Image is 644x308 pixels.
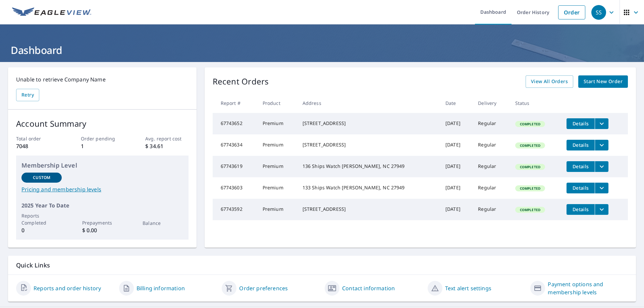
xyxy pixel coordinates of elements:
[21,185,183,193] a: Pricing and membership levels
[257,113,297,134] td: Premium
[257,177,297,199] td: Premium
[33,175,50,181] p: Custom
[473,177,509,199] td: Regular
[571,142,591,148] span: Details
[16,75,189,83] p: Unable to retrieve Company Name
[567,140,595,150] button: detailsBtn-67743634
[567,204,595,215] button: detailsBtn-67743592
[81,142,124,150] p: 1
[303,184,435,191] div: 133 Ships Watch [PERSON_NAME], NC 27949
[303,141,435,148] div: [STREET_ADDRESS]
[12,7,91,17] img: EV Logo
[516,165,544,169] span: Completed
[257,199,297,220] td: Premium
[445,284,491,292] a: Text alert settings
[440,177,473,199] td: [DATE]
[473,134,509,156] td: Regular
[516,143,544,148] span: Completed
[531,77,568,86] span: View All Orders
[257,156,297,177] td: Premium
[21,161,183,170] p: Membership Level
[578,75,628,88] a: Start New Order
[548,280,628,296] a: Payment options and membership levels
[595,204,608,215] button: filesDropdownBtn-67743592
[16,261,628,269] p: Quick Links
[213,75,269,88] p: Recent Orders
[440,199,473,220] td: [DATE]
[571,206,591,212] span: Details
[473,156,509,177] td: Regular
[571,185,591,191] span: Details
[21,201,183,209] p: 2025 Year To Date
[473,113,509,134] td: Regular
[81,135,124,142] p: Order pending
[567,183,595,193] button: detailsBtn-67743603
[297,93,440,113] th: Address
[595,183,608,193] button: filesDropdownBtn-67743603
[591,5,606,20] div: SS
[516,186,544,191] span: Completed
[567,118,595,129] button: detailsBtn-67743652
[239,284,288,292] a: Order preferences
[303,206,435,212] div: [STREET_ADDRESS]
[213,199,257,220] td: 67743592
[567,161,595,172] button: detailsBtn-67743619
[440,156,473,177] td: [DATE]
[213,177,257,199] td: 67743603
[82,219,122,226] p: Prepayments
[571,120,591,127] span: Details
[473,199,509,220] td: Regular
[213,113,257,134] td: 67743652
[473,93,509,113] th: Delivery
[213,156,257,177] td: 67743619
[440,113,473,134] td: [DATE]
[213,134,257,156] td: 67743634
[526,75,573,88] a: View All Orders
[21,226,62,234] p: 0
[145,142,188,150] p: $ 34.61
[145,135,188,142] p: Avg. report cost
[34,284,101,292] a: Reports and order history
[16,89,39,101] button: Retry
[257,134,297,156] td: Premium
[303,163,435,170] div: 136 Ships Watch [PERSON_NAME], NC 27949
[558,5,585,19] a: Order
[440,93,473,113] th: Date
[16,142,59,150] p: 7048
[82,226,122,234] p: $ 0.00
[595,140,608,150] button: filesDropdownBtn-67743634
[8,43,636,57] h1: Dashboard
[595,118,608,129] button: filesDropdownBtn-67743652
[213,93,257,113] th: Report #
[303,120,435,127] div: [STREET_ADDRESS]
[440,134,473,156] td: [DATE]
[516,207,544,212] span: Completed
[510,93,561,113] th: Status
[143,220,183,227] p: Balance
[595,161,608,172] button: filesDropdownBtn-67743619
[21,91,34,99] span: Retry
[16,118,189,130] p: Account Summary
[257,93,297,113] th: Product
[137,284,185,292] a: Billing information
[571,163,591,170] span: Details
[516,122,544,126] span: Completed
[16,135,59,142] p: Total order
[21,212,62,226] p: Reports Completed
[342,284,395,292] a: Contact information
[584,77,623,86] span: Start New Order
